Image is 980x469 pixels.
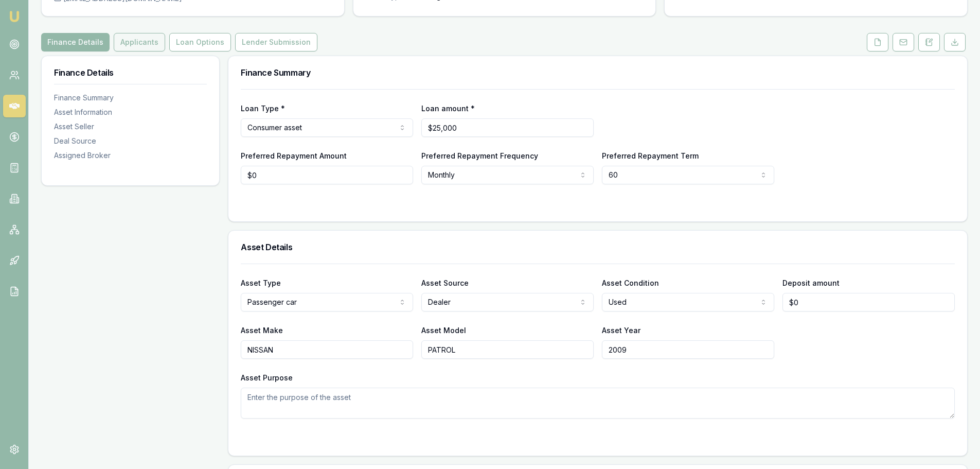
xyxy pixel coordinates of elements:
button: Applicants [114,33,165,51]
label: Asset Make [241,326,283,335]
label: Preferred Repayment Term [602,151,699,160]
a: Lender Submission [233,33,319,51]
button: Lender Submission [235,33,317,51]
label: Deposit amount [782,279,840,287]
h3: Finance Summary [241,68,955,77]
div: Asset Information [54,107,207,117]
label: Asset Type [241,279,281,287]
div: Deal Source [54,136,207,146]
a: Finance Details [41,33,112,51]
h3: Asset Details [241,243,955,251]
button: Finance Details [41,33,110,51]
img: emu-icon-u.png [8,10,21,23]
label: Asset Condition [602,279,659,287]
label: Loan Type * [241,104,285,113]
label: Asset Year [602,326,640,335]
button: Loan Options [169,33,231,51]
input: $ [782,293,955,311]
div: Assigned Broker [54,150,207,161]
div: Finance Summary [54,93,207,103]
a: Loan Options [167,33,233,51]
label: Asset Model [421,326,466,335]
label: Preferred Repayment Amount [241,151,347,160]
input: $ [421,118,594,137]
h3: Finance Details [54,68,207,77]
label: Asset Purpose [241,373,293,382]
a: Applicants [112,33,167,51]
input: $ [241,166,413,184]
label: Loan amount * [421,104,475,113]
label: Asset Source [421,279,469,287]
div: Asset Seller [54,121,207,132]
label: Preferred Repayment Frequency [421,151,538,160]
